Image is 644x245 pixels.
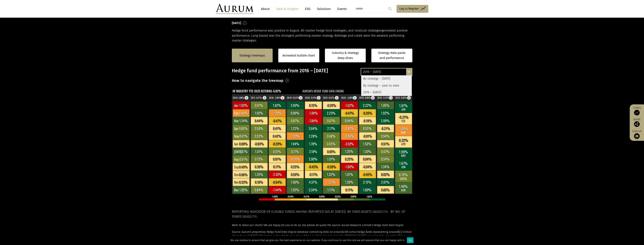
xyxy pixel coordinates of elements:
div: Share [632,118,642,127]
a: Strategy data packs and performance [371,49,412,62]
a: ESG [303,5,312,12]
h5: Reporting indicator of eligible funds having reported (as at [DATE]). By fund assets (Aug): . By ... [232,209,412,219]
img: Access Funds [634,110,640,115]
div: Ok [407,237,413,243]
em: 3,100 active hedge funds representing around [342,230,398,234]
a: Strategy treemaps [239,53,265,58]
h3: Hedge fund performance from 2016 – [DATE] [232,68,412,74]
h3: [DATE] [232,20,241,26]
img: Aurum [216,4,253,14]
a: Log in/Register [397,5,428,13]
div: By strategy – [DATE] [361,75,412,82]
div: 2016 – [DATE] [361,89,412,96]
p: Hedge fund performance was positive in August. All master hedge fund strategies, and most generat... [232,28,412,43]
span: sub-strategies [362,29,382,32]
em: . [257,234,258,237]
input: Submit [386,5,394,13]
span: 63% [382,210,388,214]
a: Industry & strategy deep dives [325,49,366,62]
h3: How to navigate the treemap [232,77,284,84]
div: 2016 – [DATE] [361,69,412,75]
a: Sign up [632,130,642,139]
img: Share this post [634,121,640,127]
a: Solutions [315,5,333,12]
a: Funds [632,106,642,115]
a: Events [335,5,347,12]
em: Want to share our charts? We are happy for you to do so, but please do quote the source: Aurum Re... [232,224,404,227]
span: Log in/Register [399,6,419,11]
em: Source: Aurum’s proprietary Hedge Fund Data Engine database containing data on around [232,230,342,234]
a: Animated bubble chart [282,53,315,58]
a: About [259,5,272,12]
img: Sign up to our newsletter [634,133,640,139]
span: 51% [252,215,257,219]
div: By strategy – year to date [361,82,412,89]
a: Data & Insights [274,5,300,12]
